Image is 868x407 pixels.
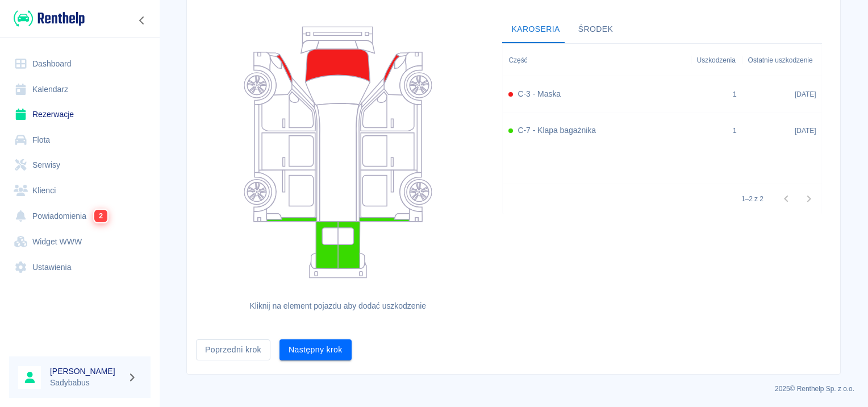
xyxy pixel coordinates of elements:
h6: [PERSON_NAME] [50,366,123,377]
a: Rezerwacje [9,102,151,127]
div: 1 [733,126,737,136]
img: Renthelp logo [14,9,85,28]
div: Uszkodzenia [697,44,736,76]
div: Część [508,44,527,76]
div: Uszkodzenia [691,44,742,76]
button: Karoseria [502,16,569,43]
a: Kalendarz [9,77,151,102]
p: 2025 © Renthelp Sp. z o.o. [173,384,854,394]
div: Ostatnie uszkodzenie [748,44,813,76]
a: Serwisy [9,152,151,178]
h6: Kliknij na element pojazdu aby dodać uszkodzenie [205,300,470,312]
div: 1 [733,89,737,99]
p: 1–2 z 2 [741,194,763,204]
button: Poprzedni krok [196,339,270,360]
a: Klienci [9,178,151,204]
a: Dashboard [9,51,151,77]
button: Zwiń nawigację [133,13,151,28]
span: 2 [94,210,107,222]
div: [DATE] [742,76,822,113]
p: Sadybabus [50,377,123,389]
button: Środek [569,16,623,43]
div: [DATE] [742,113,822,149]
a: Widget WWW [9,229,151,255]
h6: C-7 - Klapa bagażnika [518,124,595,136]
div: Część [503,44,691,76]
button: Następny krok [279,339,352,360]
a: Powiadomienia2 [9,203,151,229]
div: Ostatnie uszkodzenie [742,44,822,76]
h6: C-3 - Maska [518,88,561,100]
a: Renthelp logo [9,9,85,28]
a: Flota [9,127,151,153]
a: Ustawienia [9,255,151,280]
